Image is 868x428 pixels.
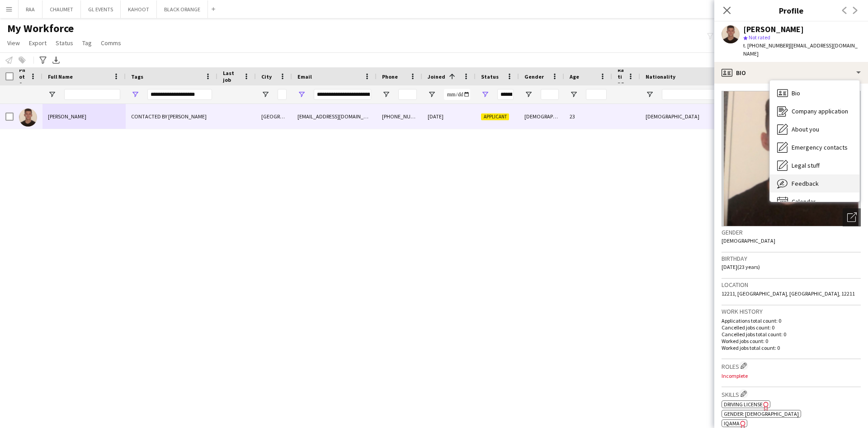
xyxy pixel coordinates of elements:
span: Export [29,39,47,47]
button: BLACK ORANGE [157,0,208,18]
a: View [4,37,24,49]
h3: Profile [714,5,868,16]
p: Worked jobs total count: 0 [722,344,861,351]
div: Bio [714,62,868,84]
span: Company application [792,107,848,115]
h3: Work history [722,307,861,315]
span: Tag [82,39,92,47]
input: Gender Filter Input [541,89,559,100]
span: Emergency contacts [792,143,848,151]
input: Nationality Filter Input [662,89,725,100]
div: CONTACTED BY [PERSON_NAME] [126,104,217,129]
div: [DEMOGRAPHIC_DATA] [519,104,564,129]
span: Joined [428,73,445,80]
button: Open Filter Menu [428,90,436,99]
p: Applications total count: 0 [722,317,861,324]
span: t. [PHONE_NUMBER] [743,42,790,49]
input: City Filter Input [278,89,287,100]
div: [GEOGRAPHIC_DATA] [256,104,292,129]
span: Comms [101,39,121,47]
span: IQAMA [724,420,740,427]
span: Gender: [DEMOGRAPHIC_DATA] [724,410,799,417]
button: Open Filter Menu [297,90,306,99]
span: [DEMOGRAPHIC_DATA] [722,237,775,244]
img: Crew avatar or photo [722,91,861,226]
span: Driving License [724,401,763,408]
span: [PERSON_NAME] [48,113,86,120]
input: Age Filter Input [586,89,607,100]
span: Feedback [792,179,819,188]
app-action-btn: Advanced filters [38,55,48,66]
a: Export [25,37,50,49]
span: Rating [618,66,624,87]
span: 12211, [GEOGRAPHIC_DATA], [GEOGRAPHIC_DATA], 12211 [722,290,855,297]
span: Not rated [749,34,770,41]
span: Full Name [48,73,73,80]
span: Applicant [481,113,509,120]
button: CHAUMET [42,0,81,18]
button: GL EVENTS [81,0,121,18]
span: Last job [223,70,240,83]
div: [EMAIL_ADDRESS][DOMAIN_NAME] [292,104,377,129]
div: Company application [770,102,859,120]
button: Open Filter Menu [382,90,390,99]
app-action-btn: Export XLSX [51,55,61,66]
span: Email [297,73,312,80]
button: Open Filter Menu [524,90,533,99]
div: Bio [770,84,859,102]
span: Bio [792,89,800,97]
div: Legal stuff [770,156,859,174]
button: RAA [19,0,42,18]
div: [DATE] [422,104,476,129]
input: Phone Filter Input [398,89,417,100]
span: Status [56,39,73,47]
div: Calendar [770,193,859,211]
span: [DATE] (23 years) [722,263,760,270]
h3: Location [722,281,861,289]
div: [DEMOGRAPHIC_DATA] [640,104,731,129]
button: Open Filter Menu [131,90,139,99]
span: Age [570,73,579,80]
button: Open Filter Menu [646,90,654,99]
span: Photo [19,66,26,87]
span: Nationality [646,73,675,80]
span: City [261,73,272,80]
a: Comms [97,37,125,49]
a: Tag [79,37,95,49]
span: Status [481,73,499,80]
div: Open photos pop-in [843,208,861,226]
div: Feedback [770,174,859,193]
button: Open Filter Menu [48,90,56,99]
span: Calendar [792,198,816,206]
input: Joined Filter Input [444,89,470,100]
p: Incomplete [722,372,861,379]
div: [PHONE_NUMBER] [377,104,422,129]
button: Open Filter Menu [481,90,489,99]
span: View [7,39,20,47]
button: KAHOOT [121,0,157,18]
button: Open Filter Menu [570,90,578,99]
p: Cancelled jobs total count: 0 [722,331,861,338]
div: 23 [564,104,612,129]
p: Cancelled jobs count: 0 [722,324,861,331]
span: Phone [382,73,398,80]
a: Status [52,37,77,49]
span: My Workforce [7,22,74,35]
span: Gender [524,73,544,80]
span: About you [792,125,819,133]
input: Full Name Filter Input [64,89,120,100]
div: Emergency contacts [770,138,859,156]
span: Legal stuff [792,161,820,169]
span: | [EMAIL_ADDRESS][DOMAIN_NAME] [743,42,858,57]
h3: Skills [722,389,861,399]
input: Email Filter Input [314,89,371,100]
div: About you [770,120,859,138]
img: Abdulaziz Sawtari [19,108,37,127]
span: Tags [131,73,143,80]
div: [PERSON_NAME] [743,25,804,33]
h3: Birthday [722,254,861,263]
p: Worked jobs count: 0 [722,338,861,344]
h3: Gender [722,228,861,236]
h3: Roles [722,361,861,371]
button: Open Filter Menu [261,90,269,99]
